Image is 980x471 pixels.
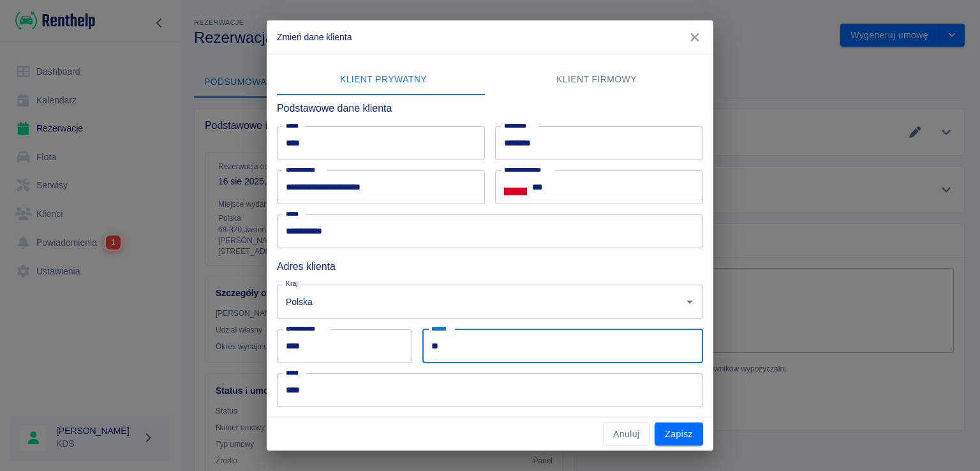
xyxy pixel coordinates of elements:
button: Zapisz [655,422,703,446]
button: Klient prywatny [277,64,490,95]
button: Otwórz [681,293,699,311]
label: Kraj [286,279,298,288]
div: lab API tabs example [277,64,703,95]
h6: Podstawowe dane klienta [277,100,703,116]
h6: Adres klienta [277,258,703,274]
button: Klient firmowy [490,64,703,95]
button: Select country [504,178,527,197]
h2: Zmień dane klienta [267,20,713,54]
button: Anuluj [603,422,650,446]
